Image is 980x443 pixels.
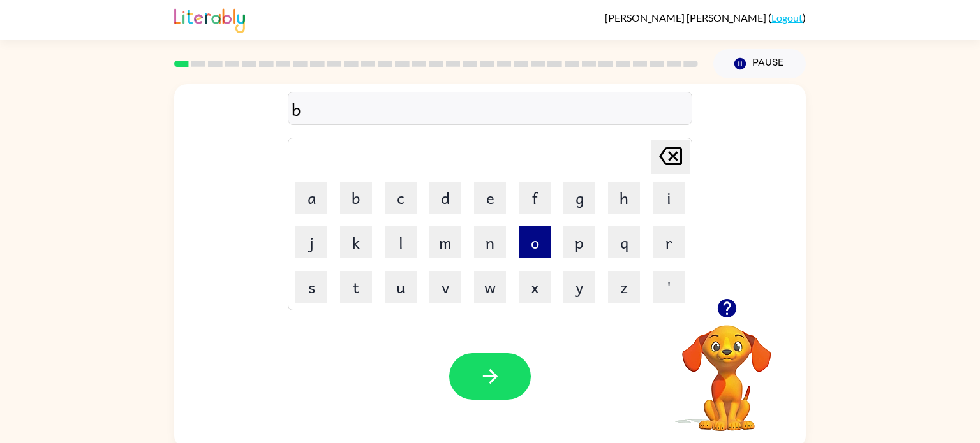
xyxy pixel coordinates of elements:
button: g [563,182,595,214]
button: c [385,182,417,214]
button: i [653,182,685,214]
div: b [292,96,688,122]
button: m [429,226,461,258]
button: z [608,271,640,303]
button: w [474,271,506,303]
button: l [385,226,417,258]
button: b [340,182,372,214]
button: y [563,271,595,303]
button: x [519,271,551,303]
button: s [295,271,327,303]
button: k [340,226,372,258]
button: u [385,271,417,303]
button: r [653,226,685,258]
a: Logout [771,11,803,24]
button: q [608,226,640,258]
button: e [474,182,506,214]
img: Literably [174,5,245,33]
video: Your browser must support playing .mp4 files to use Literably. Please try using another browser. [663,305,791,433]
button: f [519,182,551,214]
span: [PERSON_NAME] [PERSON_NAME] [605,11,768,24]
button: h [608,182,640,214]
div: ( ) [605,11,806,24]
button: n [474,226,506,258]
button: t [340,271,372,303]
button: d [429,182,461,214]
button: p [563,226,595,258]
button: Pause [713,49,806,78]
button: a [295,182,327,214]
button: j [295,226,327,258]
button: ' [653,271,685,303]
button: v [429,271,461,303]
button: o [519,226,551,258]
